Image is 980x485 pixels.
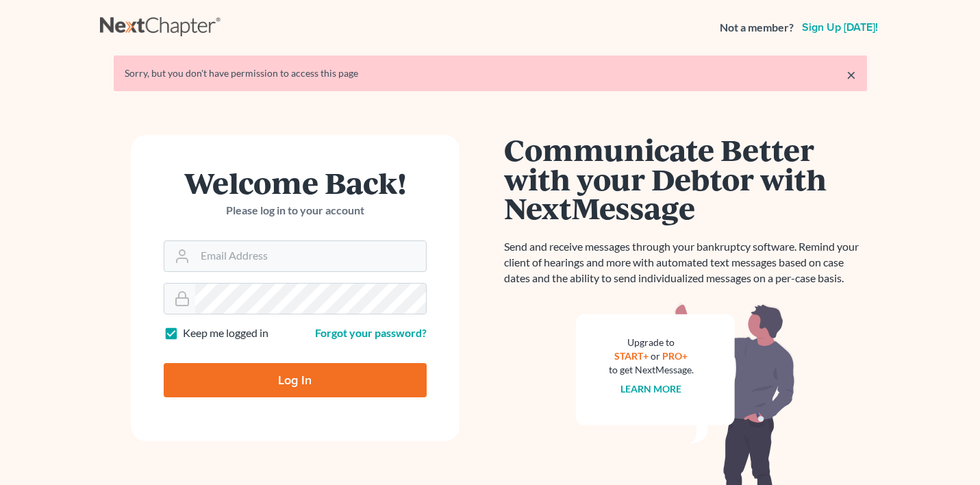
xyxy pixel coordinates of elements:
a: Sign up [DATE]! [799,22,881,33]
h1: Communicate Better with your Debtor with NextMessage [504,135,867,223]
span: or [651,350,660,362]
label: Keep me logged in [183,325,268,341]
p: Send and receive messages through your bankruptcy software. Remind your client of hearings and mo... [504,239,867,286]
a: START+ [614,350,649,362]
a: PRO+ [662,350,688,362]
input: Email Address [195,241,426,271]
div: Sorry, but you don't have permission to access this page [125,66,856,80]
div: to get NextMessage. [609,363,694,377]
p: Please log in to your account [164,203,427,219]
strong: Not a member? [720,20,794,36]
input: Log In [164,363,427,397]
h1: Welcome Back! [164,168,427,197]
a: Forgot your password? [315,326,427,339]
div: Upgrade to [609,336,694,349]
a: × [846,66,856,83]
a: Learn more [620,383,681,395]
